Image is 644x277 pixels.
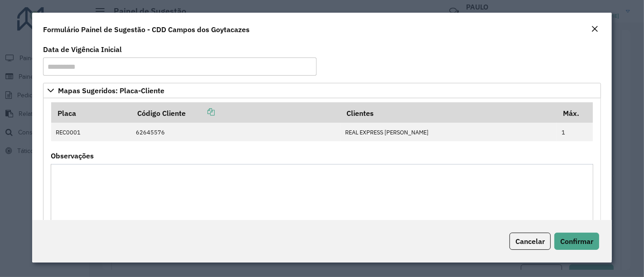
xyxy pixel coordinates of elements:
font: Máx. [563,109,579,118]
font: Placa [58,109,76,118]
font: Mapas Sugeridos: Placa-Cliente [58,86,164,95]
font: Clientes [347,109,374,118]
font: 62645576 [136,129,165,136]
font: Data de Vigência Inicial [43,45,122,54]
em: Fechar [591,25,598,33]
a: Copiar [186,107,215,116]
button: Confirmar [554,233,599,250]
font: Código Cliente [137,109,186,118]
button: Fechar [588,24,601,35]
font: Formulário Painel de Sugestão - CDD Campos dos Goytacazes [43,25,250,34]
button: Cancelar [509,233,551,250]
a: Mapas Sugeridos: Placa-Cliente [43,83,601,98]
font: REC0001 [56,129,81,136]
font: 1 [562,129,565,136]
font: Confirmar [560,237,593,246]
font: Cancelar [515,237,545,246]
div: Mapas Sugeridos: Placa-Cliente [43,98,601,252]
font: REAL EXPRESS [PERSON_NAME] [345,129,428,136]
font: Observações [51,151,94,160]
